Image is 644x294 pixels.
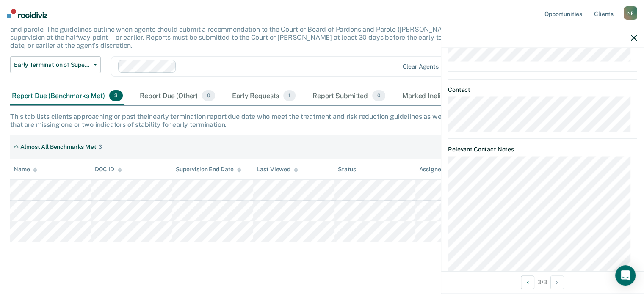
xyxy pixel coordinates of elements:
[176,166,241,173] div: Supervision End Date
[521,275,534,289] button: Previous Opportunity
[419,166,459,173] div: Assigned to
[441,271,644,293] div: 3 / 3
[109,90,123,101] span: 3
[138,87,217,105] div: Report Due (Other)
[20,143,97,151] div: Almost All Benchmarks Met
[624,6,637,20] div: N P
[10,87,124,105] div: Report Due (Benchmarks Met)
[402,63,438,70] div: Clear agents
[448,146,637,153] dt: Relevant Contact Notes
[448,86,637,93] dt: Contact
[10,17,493,50] p: The [US_STATE] Sentencing Commission’s 2025 Adult Sentencing, Release, & Supervision Guidelines e...
[7,9,47,18] img: Recidiviz
[401,87,476,105] div: Marked Ineligible
[94,166,122,173] div: DOC ID
[283,90,296,101] span: 1
[98,143,102,151] div: 3
[311,87,387,105] div: Report Submitted
[230,87,297,105] div: Early Requests
[202,90,215,101] span: 0
[550,275,564,289] button: Next Opportunity
[14,166,37,173] div: Name
[338,166,356,173] div: Status
[14,61,90,69] span: Early Termination of Supervision
[615,265,636,286] div: Open Intercom Messenger
[257,166,298,173] div: Last Viewed
[372,90,385,101] span: 0
[10,113,634,129] div: This tab lists clients approaching or past their early termination report due date who meet the t...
